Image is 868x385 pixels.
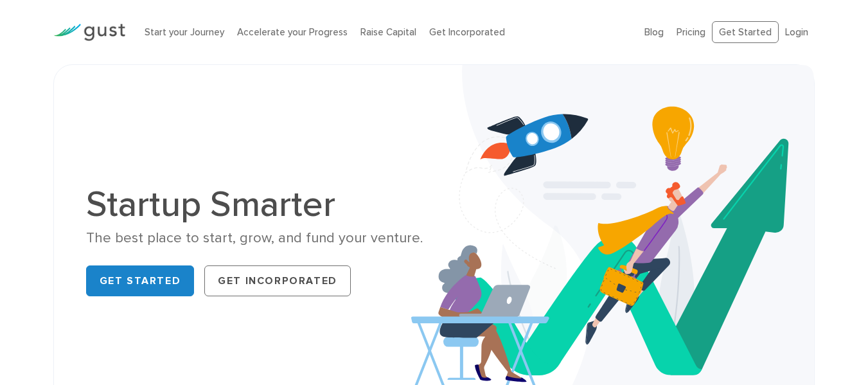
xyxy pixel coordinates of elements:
[53,24,125,41] img: Gust Logo
[677,26,705,38] a: Pricing
[86,186,425,222] h1: Startup Smarter
[237,26,348,38] a: Accelerate your Progress
[145,26,224,38] a: Start your Journey
[644,26,664,38] a: Blog
[712,21,779,44] a: Get Started
[429,26,505,38] a: Get Incorporated
[785,26,808,38] a: Login
[360,26,416,38] a: Raise Capital
[86,265,195,296] a: Get Started
[86,229,425,247] div: The best place to start, grow, and fund your venture.
[204,265,351,296] a: Get Incorporated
